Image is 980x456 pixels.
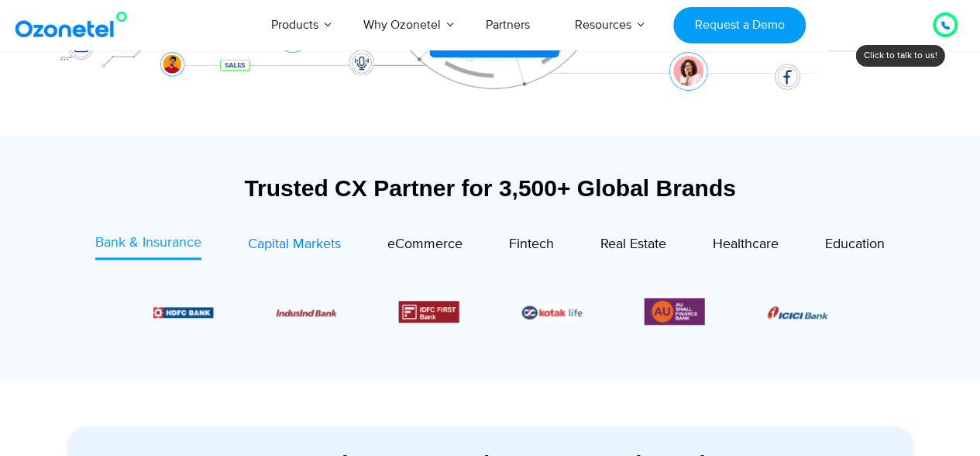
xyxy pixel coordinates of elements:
[248,236,341,253] span: Capital Markets
[600,236,666,253] span: Real Estate
[248,233,341,260] a: Capital Markets
[825,236,885,253] span: Education
[153,302,214,321] div: 2 / 6
[713,233,779,260] a: Healthcare
[276,309,336,316] img: Picture10.png
[825,233,885,260] a: Education
[399,301,459,323] img: Picture12.png
[600,233,666,260] a: Real Estate
[68,174,913,202] div: Trusted CX Partner for 3,500+ Global Brands
[645,295,705,327] div: 6 / 6
[276,302,336,321] div: 3 / 6
[387,236,462,253] span: eCommerce
[95,233,201,260] a: Bank & Insurance
[153,307,214,317] img: Picture9.png
[767,302,827,321] div: 1 / 6
[767,306,827,319] img: Picture8.png
[713,236,779,253] span: Healthcare
[399,301,459,323] div: 4 / 6
[521,302,582,321] div: 5 / 6
[673,7,806,43] a: Request a Demo
[387,233,462,260] a: eCommerce
[509,236,554,253] span: Fintech
[645,295,705,327] img: Picture13.png
[509,233,554,260] a: Fintech
[153,295,827,327] div: Image Carousel
[95,234,201,251] span: Bank & Insurance
[521,304,582,321] img: Picture26.jpg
